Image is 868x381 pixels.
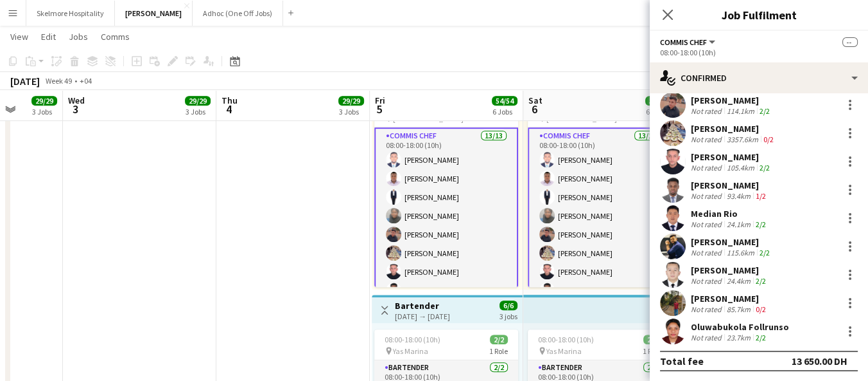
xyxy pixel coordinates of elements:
h3: Bartender [395,300,450,311]
span: 6 [526,102,542,116]
span: 2/2 [643,335,661,344]
button: Skelmore Hospitality [26,1,115,26]
div: Not rated [691,135,724,144]
div: 3357.6km [724,135,761,144]
span: 29/29 [338,96,364,106]
div: Not rated [691,276,724,286]
span: 54/54 [492,96,517,106]
div: [PERSON_NAME] [691,236,772,248]
span: Sat [528,95,542,106]
span: Jobs [69,31,88,42]
app-skills-label: 2/2 [759,163,770,172]
app-skills-label: 2/2 [756,219,766,229]
a: Comms [96,28,135,45]
div: Not rated [691,248,724,257]
app-skills-label: 0/2 [756,304,766,314]
div: [PERSON_NAME] [691,123,776,135]
app-skills-label: 2/2 [759,248,770,257]
span: 2/2 [490,335,508,344]
div: [PERSON_NAME] [691,95,772,106]
div: [DATE] [10,75,40,88]
h3: Job Fulfilment [650,6,868,23]
div: 23.7km [724,333,753,342]
app-skills-label: 1/2 [756,191,766,201]
div: 3 jobs [499,310,517,321]
div: [DATE] → [DATE] [395,311,450,321]
span: 29/29 [185,96,211,106]
button: Commis Chef [660,37,717,47]
div: Not rated [691,219,724,229]
app-skills-label: 0/2 [763,135,774,144]
div: 93.4km [724,191,753,201]
span: Comms [101,31,130,42]
span: 08:00-18:00 (10h) [538,335,594,344]
span: 5 [373,102,385,116]
div: Not rated [691,191,724,201]
button: [PERSON_NAME] [115,1,193,26]
span: View [10,31,28,42]
app-job-card: 08:00-18:00 (10h)13/13 [GEOGRAPHIC_DATA]1 RoleCommis Chef13/1308:00-18:00 (10h)[PERSON_NAME][PERS... [374,97,518,287]
a: Jobs [64,28,93,45]
span: 29/29 [31,96,57,106]
div: 85.7km [724,304,753,314]
div: Not rated [691,304,724,314]
div: 3 Jobs [32,107,56,116]
app-skills-label: 2/2 [756,333,766,342]
div: 3 Jobs [186,107,210,116]
span: Yas Marina [546,346,582,356]
app-job-card: 08:00-18:00 (10h)13/13 [GEOGRAPHIC_DATA]1 RoleCommis Chef13/1308:00-18:00 (10h)[PERSON_NAME][PERS... [528,97,672,287]
app-skills-label: 2/2 [759,106,770,116]
app-skills-label: 2/2 [756,276,766,286]
div: [PERSON_NAME] [691,265,768,276]
div: 24.4km [724,276,753,286]
div: [PERSON_NAME] [691,293,768,304]
span: 4 [220,102,238,116]
div: 114.1km [724,106,757,116]
div: 105.4km [724,163,757,172]
div: 13 650.00 DH [792,355,847,367]
span: 1 Role [489,346,508,356]
div: Median Rio [691,208,768,219]
div: 6 Jobs [646,107,670,116]
span: Wed [68,95,85,106]
a: View [5,28,33,45]
div: 6 Jobs [492,107,517,116]
span: Fri [375,95,385,106]
span: 08:00-18:00 (10h) [385,335,440,344]
div: Confirmed [650,62,868,93]
span: Edit [41,31,56,42]
span: 6/6 [499,301,517,310]
div: 3 Jobs [339,107,363,116]
span: -- [842,37,858,47]
div: +04 [80,76,92,86]
span: 1 Role [643,346,661,356]
div: 115.6km [724,248,757,257]
span: 3 [66,102,85,116]
span: Thu [221,95,238,106]
div: Not rated [691,106,724,116]
span: 54/54 [645,96,671,106]
div: Not rated [691,333,724,342]
div: Oluwabukola Follrunso [691,321,789,333]
div: [PERSON_NAME] [691,151,772,163]
div: 08:00-18:00 (10h) [660,48,858,57]
button: Adhoc (One Off Jobs) [193,1,283,26]
span: Commis Chef [660,37,707,47]
span: Yas Marina [393,346,428,356]
div: [PERSON_NAME] [691,180,768,191]
div: Total fee [660,355,704,367]
div: Not rated [691,163,724,172]
div: 24.1km [724,219,753,229]
a: Edit [36,28,61,45]
span: Week 49 [42,76,74,86]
